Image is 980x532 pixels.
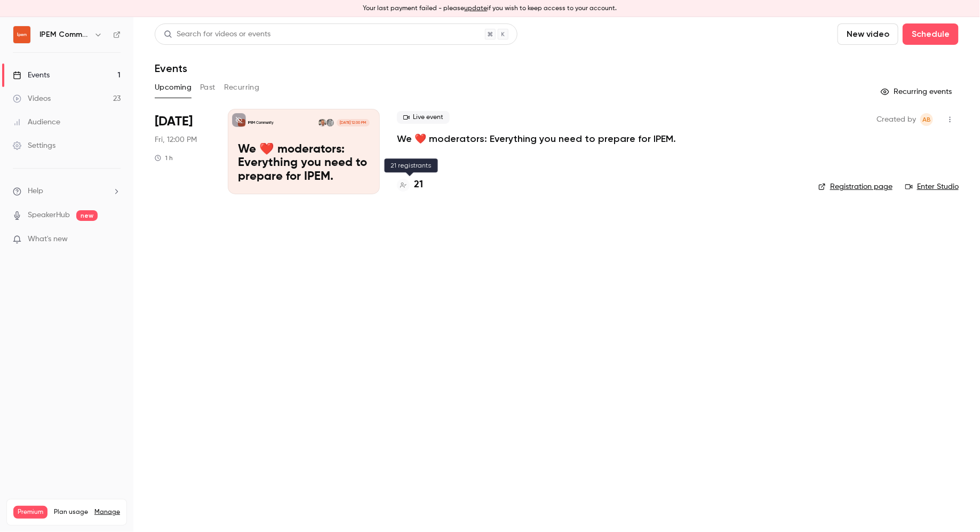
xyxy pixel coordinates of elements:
[397,111,450,124] span: Live event
[108,235,121,244] iframe: Noticeable Trigger
[397,178,423,192] a: 21
[818,181,893,192] a: Registration page
[94,508,120,517] a: Manage
[54,508,88,517] span: Plan usage
[155,79,192,96] button: Upcoming
[28,210,70,221] a: SpeakerHub
[326,119,334,126] img: Ash Barry
[28,186,43,197] span: Help
[397,132,676,145] a: We ❤️ moderators: Everything you need to prepare for IPEM.
[876,83,959,100] button: Recurring events
[13,506,47,519] span: Premium
[238,143,370,184] p: We ❤️ moderators: Everything you need to prepare for IPEM.
[155,134,197,145] span: Fri, 12:00 PM
[838,23,898,45] button: New video
[877,113,916,126] span: Created by
[76,210,98,221] span: new
[13,93,51,104] div: Videos
[155,113,193,130] span: [DATE]
[337,119,369,126] span: [DATE] 12:00 PM
[39,29,90,40] h6: IPEM Community
[155,109,211,194] div: Aug 29 Fri, 12:00 PM (Europe/London)
[200,79,216,96] button: Past
[13,26,30,43] img: IPEM Community
[465,4,488,13] button: update
[164,29,270,40] div: Search for videos or events
[228,109,380,194] a: We ❤️ moderators: Everything you need to prepare for IPEM.IPEM CommunityAsh BarryMatt Robinson[DA...
[363,4,617,13] p: Your last payment failed - please if you wish to keep access to your account.
[13,117,60,128] div: Audience
[905,181,959,192] a: Enter Studio
[13,140,55,151] div: Settings
[13,186,121,197] li: help-dropdown-opener
[903,23,959,45] button: Schedule
[155,62,187,75] h1: Events
[414,178,423,192] h4: 21
[920,113,933,126] span: Ashling Barry
[318,119,326,126] img: Matt Robinson
[13,70,50,81] div: Events
[224,79,260,96] button: Recurring
[922,113,931,126] span: AB
[28,234,68,245] span: What's new
[248,120,274,125] p: IPEM Community
[155,154,173,162] div: 1 h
